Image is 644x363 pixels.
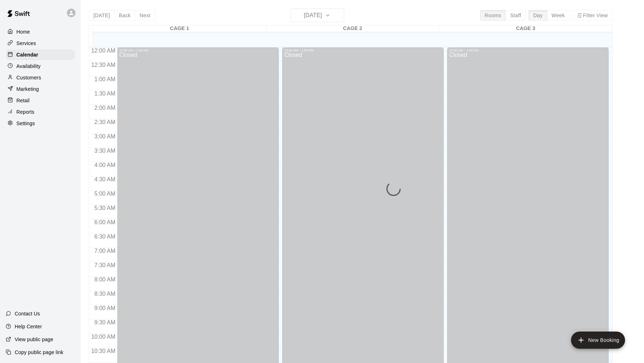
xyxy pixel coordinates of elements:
p: Home [16,28,30,35]
p: Calendar [16,51,38,58]
span: 3:00 AM [93,133,117,139]
div: CAGE 3 [439,25,612,32]
div: CAGE 2 [266,25,439,32]
p: Copy public page link [15,349,63,356]
span: 4:30 AM [93,176,117,182]
p: Availability [16,63,41,70]
p: Customers [16,74,41,81]
span: 6:00 AM [93,219,117,225]
span: 1:30 AM [93,90,117,97]
p: Contact Us [15,310,40,317]
span: 1:00 AM [93,76,117,82]
span: 5:30 AM [93,205,117,211]
a: Services [6,38,75,49]
div: CAGE 1 [93,25,266,32]
a: Settings [6,118,75,129]
span: 7:30 AM [93,262,117,268]
div: 12:00 AM – 1:00 PM [284,49,441,52]
span: 9:30 AM [93,319,117,325]
p: Services [16,40,36,47]
span: 9:00 AM [93,305,117,311]
span: 12:30 AM [89,62,117,68]
span: 4:00 AM [93,162,117,168]
a: Home [6,26,75,37]
span: 10:30 AM [89,348,117,354]
p: Retail [16,97,30,104]
span: 3:30 AM [93,148,117,154]
span: 2:00 AM [93,105,117,111]
p: Marketing [16,85,39,93]
span: 2:30 AM [93,119,117,125]
a: Calendar [6,49,75,60]
span: 7:00 AM [93,248,117,254]
div: 12:00 AM – 1:00 PM [119,49,276,52]
p: Help Center [15,323,42,330]
span: 5:00 AM [93,191,117,197]
a: Customers [6,72,75,83]
a: Availability [6,61,75,72]
span: 10:00 AM [89,334,117,340]
span: 12:00 AM [89,48,117,54]
button: add [571,332,625,349]
p: Reports [16,108,34,116]
span: 6:30 AM [93,234,117,240]
a: Marketing [6,84,75,94]
div: 12:00 AM – 1:00 PM [449,49,606,52]
p: Settings [16,120,35,127]
span: 8:00 AM [93,276,117,283]
span: 8:30 AM [93,291,117,297]
a: Reports [6,107,75,117]
p: View public page [15,336,53,343]
a: Retail [6,95,75,106]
